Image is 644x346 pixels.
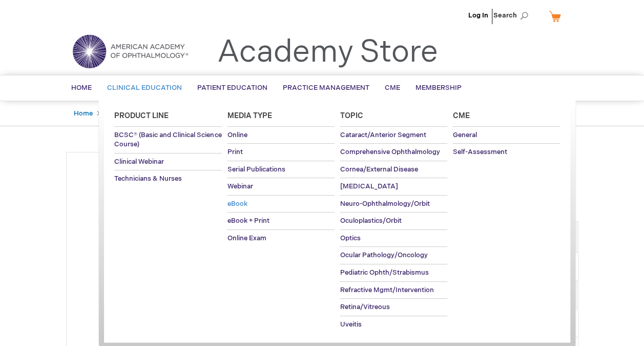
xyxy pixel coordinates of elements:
span: Clinical Education [107,84,182,92]
span: General [452,131,476,139]
span: [MEDICAL_DATA] [340,182,398,190]
span: Webinar [227,182,253,190]
span: Topic [340,111,363,120]
span: Media Type [227,111,272,120]
span: Technicians & Nurses [114,175,182,183]
span: Product Line [114,111,169,120]
span: Neuro-Ophthalmology/Orbit [340,200,429,208]
span: Oculoplastics/Orbit [340,217,401,225]
span: Online [227,131,247,139]
span: Comprehensive Ophthalmology [340,148,440,156]
a: Home [74,109,93,118]
span: Cornea/External Disease [340,165,418,174]
span: Cataract/Anterior Segment [340,131,426,139]
span: Ocular Pathology/Oncology [340,251,427,259]
span: Patient Education [197,84,267,92]
span: Clinical Webinar [114,158,164,166]
span: Membership [416,84,462,92]
span: Self-Assessment [452,148,507,156]
span: Refractive Mgmt/Intervention [340,286,433,294]
span: Print [227,148,242,156]
span: Serial Publications [227,165,285,174]
span: Uveitis [340,320,361,329]
span: Search [493,5,532,26]
a: Academy Store [217,34,438,71]
span: Cme [452,111,469,120]
span: Home [71,84,92,92]
span: Online Exam [227,234,266,242]
span: eBook [227,200,247,208]
span: Practice Management [283,84,369,92]
a: Log In [468,11,488,20]
span: eBook + Print [227,217,269,225]
span: Pediatric Ophth/Strabismus [340,268,428,277]
span: Optics [340,234,360,242]
span: Retina/Vitreous [340,303,389,311]
span: BCSC® (Basic and Clinical Science Course) [114,131,221,149]
span: CME [385,84,400,92]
